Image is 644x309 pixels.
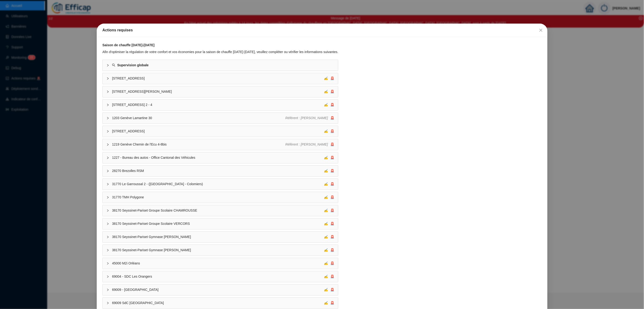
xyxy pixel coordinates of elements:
span: ✍ [324,103,328,107]
span: ✍ [324,248,328,252]
span: ✍ [324,235,328,239]
div: 38170 Seyssinet-Pariset Gymnase [PERSON_NAME]✍🚨 [103,232,338,242]
span: collapsed [106,302,109,305]
span: 69004 - SDC Les Orangers [112,274,324,279]
div: 69009 SdC [GEOGRAPHIC_DATA]✍🚨 [103,298,338,309]
span: collapsed [106,262,109,265]
span: 38170 Seyssinet-Pariset Groupe Scolaire VERCORS [112,221,324,226]
span: collapsed [106,64,109,67]
div: 🚨 [324,274,334,279]
span: ✍ [324,182,328,186]
span: 38170 Seyssinet-Pariset Gymnase [PERSON_NAME] [112,248,324,253]
span: 1227 - Bureau des autos - Office Cantonal des Véhicules [112,155,324,160]
span: 31770 Le Garroussal 2 - ([GEOGRAPHIC_DATA] - Colomiers) [112,182,324,187]
span: 38170 Seyssinet-Pariset Groupe Scolaire CHAMROUSSE [112,208,324,213]
div: 31770 TMH Polygone✍🚨 [103,192,338,203]
span: collapsed [106,196,109,199]
span: collapsed [106,170,109,172]
span: ✍ [324,288,328,292]
div: 🚨 [324,287,334,292]
span: 69009 - [GEOGRAPHIC_DATA] [112,287,324,292]
span: ✍ [324,129,328,133]
div: 🚨 [324,234,334,239]
span: ✍ [324,209,328,212]
div: 38170 Seyssinet-Pariset Groupe Scolaire VERCORS✍🚨 [103,218,338,229]
span: collapsed [106,222,109,225]
div: 🚨 [285,142,334,147]
div: 1219 Genève Chemin de l'Ecu 4-8bisRéférent : [PERSON_NAME]🚨 [103,139,338,150]
div: 🚨 [324,248,334,253]
div: [STREET_ADDRESS] 2 - 4✍🚨 [103,100,338,110]
div: Supervision globale [103,60,338,71]
div: 🚨 [324,208,334,213]
span: collapsed [106,77,109,80]
span: Référent : [PERSON_NAME] [285,116,328,120]
span: ✍ [324,90,328,93]
span: 31770 TMH Polygone [112,195,324,200]
strong: Saison de chauffe [DATE]-[DATE] [102,43,155,47]
div: 🚨 [324,221,334,226]
span: ✍ [324,156,328,159]
span: collapsed [106,90,109,93]
span: close [539,28,543,32]
span: collapsed [106,275,109,278]
span: ✍ [324,195,328,199]
span: ✍ [324,275,328,278]
span: collapsed [106,288,109,291]
span: collapsed [106,236,109,238]
span: 38170 Seyssinet-Pariset Gymnase [PERSON_NAME] [112,234,324,239]
span: ✍ [324,261,328,265]
div: 38170 Seyssinet-Pariset Groupe Scolaire CHAMROUSSE✍🚨 [103,205,338,216]
span: collapsed [106,130,109,133]
span: collapsed [106,117,109,120]
div: 🚨 [324,261,334,266]
span: 69009 SdC [GEOGRAPHIC_DATA] [112,301,324,305]
span: collapsed [106,143,109,146]
div: 🚨 [324,301,334,305]
div: 69009 - [GEOGRAPHIC_DATA]✍🚨 [103,284,338,295]
div: 🚨 [324,182,334,187]
span: collapsed [106,249,109,252]
div: 1203 Genève Lamartine 30Référent : [PERSON_NAME]🚨 [103,113,338,124]
span: [STREET_ADDRESS] 2 - 4 [112,102,324,107]
span: collapsed [106,104,109,106]
span: Référent : [PERSON_NAME] [285,142,328,146]
div: 69004 - SDC Les Orangers✍🚨 [103,271,338,282]
div: 🚨 [324,168,334,173]
div: Actions requises [102,27,542,33]
span: 28270 Brezolles RSM [112,168,324,173]
div: 38170 Seyssinet-Pariset Gymnase [PERSON_NAME]✍🚨 [103,245,338,256]
div: 🚨 [285,116,334,121]
div: [STREET_ADDRESS]✍🚨 [103,73,338,84]
span: ✍ [324,169,328,173]
span: [STREET_ADDRESS][PERSON_NAME] [112,89,324,94]
div: 28270 Brezolles RSM✍🚨 [103,166,338,176]
span: collapsed [106,209,109,212]
span: 1203 Genève Lamartine 30 [112,116,285,121]
div: 1227 - Bureau des autos - Office Cantonal des Véhicules✍🚨 [103,152,338,163]
span: collapsed [106,156,109,159]
span: ✍ [324,76,328,80]
span: ✍ [324,222,328,225]
div: 🚨 [324,89,334,94]
div: 🚨 [324,76,334,81]
button: Close [537,26,545,34]
span: 45000 M2i Orléans [112,261,324,266]
div: 🚨 [324,155,334,160]
div: 🚨 [324,195,334,200]
div: [STREET_ADDRESS][PERSON_NAME]✍🚨 [103,86,338,97]
strong: Supervision globale [117,63,149,67]
div: 45000 M2i Orléans✍🚨 [103,258,338,269]
span: 1219 Genève Chemin de l'Ecu 4-8bis [112,142,285,147]
div: 🚨 [324,102,334,107]
span: Fermer [537,28,545,32]
span: [STREET_ADDRESS] [112,76,324,81]
span: [STREET_ADDRESS] [112,129,324,134]
div: 31770 Le Garroussal 2 - ([GEOGRAPHIC_DATA] - Colomiers)✍🚨 [103,179,338,190]
div: [STREET_ADDRESS]✍🚨 [103,126,338,137]
div: Afin d'optimiser la régulation de votre confort et vos économies pour la saison de chauffe [DATE]... [102,50,338,54]
span: ✍ [324,301,328,305]
span: collapsed [106,183,109,186]
span: search [112,63,115,67]
div: 🚨 [324,129,334,134]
